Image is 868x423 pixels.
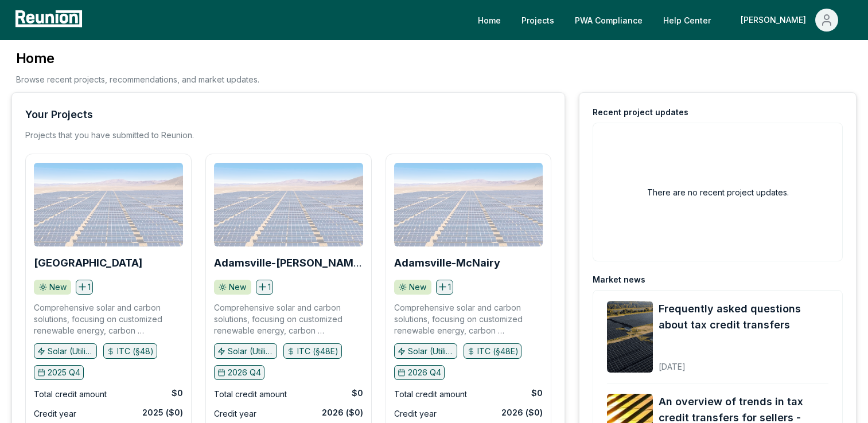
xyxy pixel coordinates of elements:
[34,343,97,358] button: Solar (Utility)
[741,9,811,32] div: [PERSON_NAME]
[34,387,107,401] div: Total credit amount
[408,346,454,357] p: Solar (Utility)
[48,346,94,357] p: Solar (Utility)
[25,130,194,141] p: Projects that you have submitted to Reunion.
[469,9,857,32] nav: Main
[436,280,453,295] button: 1
[214,387,287,401] div: Total credit amount
[593,274,645,285] div: Market news
[394,343,457,358] button: Solar (Utility)
[214,343,277,358] button: Solar (Utility)
[228,367,261,378] p: 2026 Q4
[228,346,274,357] p: Solar (Utility)
[394,365,445,380] button: 2026 Q4
[16,73,259,85] p: Browse recent projects, recommendations, and market updates.
[607,301,653,373] img: Frequently asked questions about tax credit transfers
[512,9,563,32] a: Projects
[659,301,828,333] a: Frequently asked questions about tax credit transfers
[731,9,847,32] button: [PERSON_NAME]
[34,407,76,421] div: Credit year
[394,387,467,401] div: Total credit amount
[76,280,93,295] button: 1
[256,280,273,295] button: 1
[214,302,363,336] p: Comprehensive solar and carbon solutions, focusing on customized renewable energy, carbon managem...
[531,387,543,399] div: $0
[477,346,519,357] p: ITC (§48E)
[25,107,93,123] div: Your Projects
[49,281,67,293] p: New
[48,367,80,378] p: 2025 Q4
[654,9,720,32] a: Help Center
[394,407,437,421] div: Credit year
[409,281,426,293] p: New
[214,365,264,380] button: 2026 Q4
[34,302,183,336] p: Comprehensive solar and carbon solutions, focusing on customized renewable energy, carbon managem...
[593,107,688,118] div: Recent project updates
[408,367,441,378] p: 2026 Q4
[469,9,510,32] a: Home
[394,302,543,336] p: Comprehensive solar and carbon solutions, focusing on customized renewable energy, carbon managem...
[16,49,259,68] h3: Home
[659,352,828,373] div: [DATE]
[214,407,256,421] div: Credit year
[566,9,652,32] a: PWA Compliance
[501,407,543,418] div: 2026 ($0)
[229,281,246,293] p: New
[322,407,363,418] div: 2026 ($0)
[647,186,789,198] h2: There are no recent project updates.
[172,387,183,399] div: $0
[142,407,183,418] div: 2025 ($0)
[352,387,363,399] div: $0
[34,365,84,380] button: 2025 Q4
[117,346,154,357] p: ITC (§48)
[297,346,338,357] p: ITC (§48E)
